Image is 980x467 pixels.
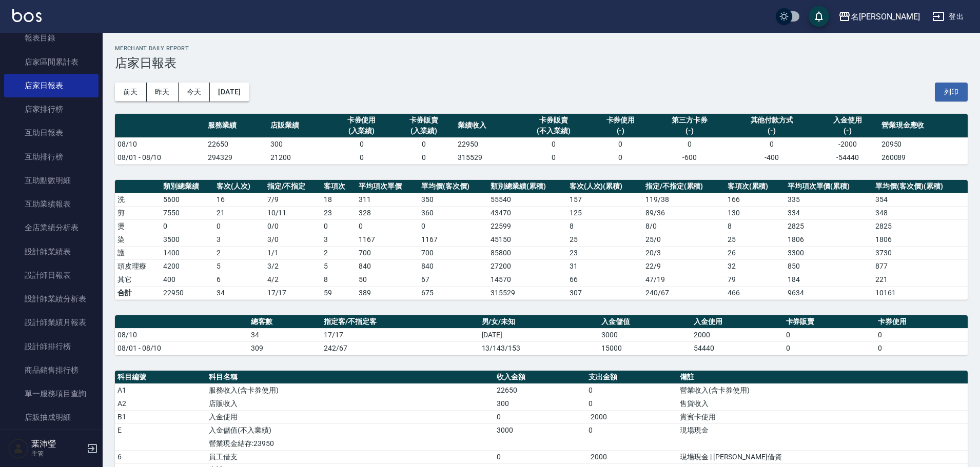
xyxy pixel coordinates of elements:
[321,233,356,246] td: 3
[488,233,566,246] td: 45150
[115,328,248,341] td: 08/10
[115,273,161,286] td: 其它
[4,430,99,453] a: 顧客入金餘額表
[725,233,785,246] td: 25
[321,286,356,299] td: 59
[161,246,214,259] td: 1400
[115,233,161,246] td: 染
[419,206,488,219] td: 360
[214,193,265,206] td: 16
[599,341,691,355] td: 15000
[419,180,488,193] th: 單均價(客次價)
[161,259,214,273] td: 4200
[785,259,873,273] td: 850
[567,206,643,219] td: 125
[115,371,206,384] th: 科目編號
[4,382,99,405] a: 單一服務項目查詢
[356,273,419,286] td: 50
[4,287,99,311] a: 設計師業績分析表
[873,246,968,259] td: 3730
[479,341,599,355] td: 13/143/153
[206,371,494,384] th: 科目名稱
[12,9,42,22] img: Logo
[214,180,265,193] th: 客次(人次)
[677,410,968,423] td: 貴賓卡使用
[725,273,785,286] td: 79
[419,273,488,286] td: 67
[599,328,691,341] td: 3000
[115,286,161,299] td: 合計
[725,259,785,273] td: 32
[494,397,585,410] td: 300
[419,233,488,246] td: 1167
[206,410,494,423] td: 入金使用
[248,341,321,355] td: 309
[873,286,968,299] td: 10161
[873,193,968,206] td: 354
[206,423,494,437] td: 入金儲值(不入業績)
[4,335,99,358] a: 設計師排行榜
[4,263,99,287] a: 設計師日報表
[321,273,356,286] td: 8
[488,206,566,219] td: 43470
[875,328,968,341] td: 0
[654,126,724,136] div: (-)
[785,180,873,193] th: 平均項次單價(累積)
[115,219,161,233] td: 燙
[395,126,453,136] div: (入業績)
[268,114,330,138] th: 店販業績
[928,7,968,26] button: 登出
[161,219,214,233] td: 0
[248,328,321,341] td: 34
[4,240,99,263] a: 設計師業績表
[494,450,585,463] td: 0
[809,6,829,27] button: save
[590,151,652,164] td: 0
[488,259,566,273] td: 27200
[643,206,725,219] td: 89 / 36
[677,383,968,397] td: 營業收入(含卡券使用)
[785,219,873,233] td: 2825
[356,286,419,299] td: 389
[488,180,566,193] th: 類別總業績(累積)
[115,341,248,355] td: 08/01 - 08/10
[206,383,494,397] td: 服務收入(含卡券使用)
[494,383,585,397] td: 22650
[586,410,677,423] td: -2000
[643,259,725,273] td: 22 / 9
[691,341,783,355] td: 54440
[851,10,920,23] div: 名[PERSON_NAME]
[654,115,724,126] div: 第三方卡券
[785,233,873,246] td: 1806
[419,193,488,206] td: 350
[494,410,585,423] td: 0
[567,233,643,246] td: 25
[115,246,161,259] td: 護
[321,341,479,355] td: 242/67
[205,151,268,164] td: 294329
[875,315,968,329] th: 卡券使用
[206,437,494,450] td: 營業現金結存:23950
[419,219,488,233] td: 0
[488,286,566,299] td: 315529
[115,315,968,355] table: a dense table
[161,206,214,219] td: 7550
[214,286,265,299] td: 34
[4,192,99,216] a: 互助業績報表
[785,286,873,299] td: 9634
[643,180,725,193] th: 指定/不指定(累積)
[873,206,968,219] td: 348
[677,450,968,463] td: 現場現金 | [PERSON_NAME]借資
[4,145,99,169] a: 互助排行榜
[518,151,590,164] td: 0
[725,246,785,259] td: 26
[479,328,599,341] td: [DATE]
[4,74,99,97] a: 店家日報表
[115,151,205,164] td: 08/01 - 08/10
[873,219,968,233] td: 2825
[115,397,206,410] td: A2
[592,126,650,136] div: (-)
[488,219,566,233] td: 22599
[330,151,393,164] td: 0
[455,137,518,151] td: 22950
